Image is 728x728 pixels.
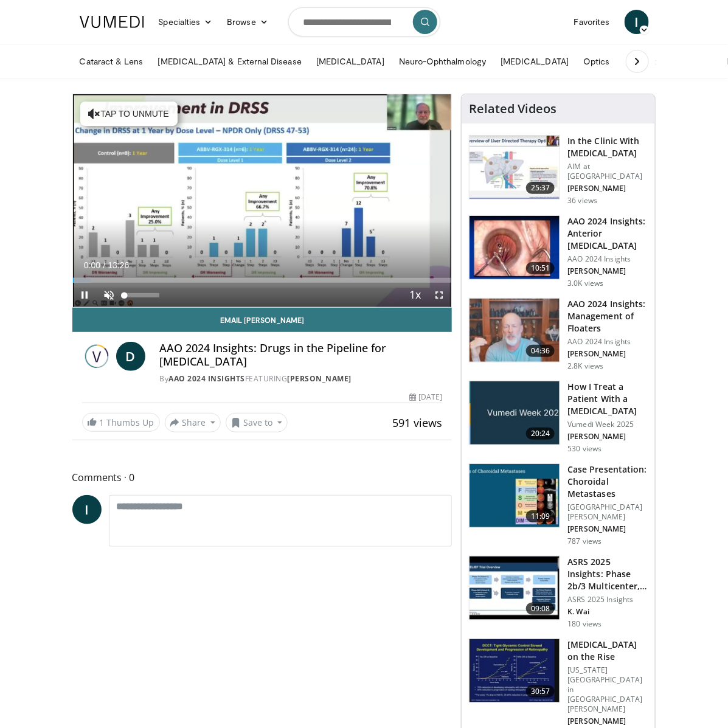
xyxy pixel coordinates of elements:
[493,49,576,74] a: [MEDICAL_DATA]
[567,607,648,617] p: K. Wai
[73,94,452,307] video-js: Video Player
[567,432,648,442] p: [PERSON_NAME]
[470,464,560,527] img: 9cedd946-ce28-4f52-ae10-6f6d7f6f31c7.150x105_q85_crop-smart_upscale.jpg
[226,413,288,432] button: Save to
[526,603,555,615] span: 09:08
[567,162,648,181] p: AIM at [GEOGRAPHIC_DATA]
[108,260,129,270] span: 13:26
[73,278,452,283] div: Progress Bar
[80,102,178,126] button: Tap to unmute
[567,215,648,252] h3: AAO 2024 Insights: Anterior [MEDICAL_DATA]
[469,102,556,116] h4: Related Videos
[567,184,648,193] p: [PERSON_NAME]
[567,337,648,347] p: AAO 2024 Insights
[470,381,560,445] img: 02d29458-18ce-4e7f-be78-7423ab9bdffd.jpg.150x105_q85_crop-smart_upscale.jpg
[567,135,648,159] h3: In the Clinic With [MEDICAL_DATA]
[100,417,105,428] span: 1
[567,420,648,429] p: Vumedi Week 2025
[151,49,309,74] a: [MEDICAL_DATA] & External Disease
[409,392,442,403] div: [DATE]
[469,135,648,206] a: 25:37 In the Clinic With [MEDICAL_DATA] AIM at [GEOGRAPHIC_DATA] [PERSON_NAME] 36 views
[567,298,648,335] h3: AAO 2024 Insights: Management of Floaters
[470,299,560,362] img: 8e655e61-78ac-4b3e-a4e7-f43113671c25.150x105_q85_crop-smart_upscale.jpg
[567,10,617,34] a: Favorites
[470,136,560,199] img: 79b7ca61-ab04-43f8-89ee-10b6a48a0462.150x105_q85_crop-smart_upscale.jpg
[469,298,648,371] a: 04:36 AAO 2024 Insights: Management of Floaters AAO 2024 Insights [PERSON_NAME] 2.8K views
[392,49,493,74] a: Neuro-Ophthalmology
[567,266,648,276] p: [PERSON_NAME]
[160,342,443,368] h4: AAO 2024 Insights: Drugs in the Pipeline for [MEDICAL_DATA]
[82,342,111,371] img: AAO 2024 Insights
[567,349,648,359] p: [PERSON_NAME]
[82,413,160,432] a: 1 Thumbs Up
[567,502,648,522] p: [GEOGRAPHIC_DATA][PERSON_NAME]
[125,293,159,297] div: Volume Level
[567,444,601,454] p: 530 views
[160,373,443,384] div: By FEATURING
[220,10,276,34] a: Browse
[72,495,102,524] a: I
[288,373,352,384] a: [PERSON_NAME]
[526,685,555,698] span: 30:57
[567,716,648,726] p: [PERSON_NAME]
[403,283,427,307] button: Playback Rate
[80,16,144,28] img: VuMedi Logo
[567,361,603,371] p: 2.8K views
[103,260,106,270] span: /
[469,463,648,546] a: 11:09 Case Presentation: Choroidal Metastases [GEOGRAPHIC_DATA][PERSON_NAME] [PERSON_NAME] 787 views
[97,283,122,307] button: Unmute
[72,308,452,332] a: Email [PERSON_NAME]
[72,470,452,485] span: Comments 0
[625,10,649,34] a: I
[526,345,555,357] span: 04:36
[72,49,151,74] a: Cataract & Lens
[392,415,442,430] span: 591 views
[169,373,246,384] a: AAO 2024 Insights
[576,49,617,74] a: Optics
[151,10,220,34] a: Specialties
[165,413,221,432] button: Share
[567,619,601,629] p: 180 views
[567,556,648,592] h3: ASRS 2025 Insights: Phase 2b/3 Multicenter, Randomized, Double-[PERSON_NAME]…
[427,283,451,307] button: Fullscreen
[73,283,97,307] button: Pause
[526,510,555,522] span: 11:09
[526,262,555,274] span: 10:51
[470,639,560,702] img: 4ce8c11a-29c2-4c44-a801-4e6d49003971.150x105_q85_crop-smart_upscale.jpg
[567,381,648,417] h3: How I Treat a Patient With a [MEDICAL_DATA]
[288,7,440,36] input: Search topics, interventions
[470,216,560,279] img: fd942f01-32bb-45af-b226-b96b538a46e6.150x105_q85_crop-smart_upscale.jpg
[470,556,560,620] img: 5ecb1300-18cb-4c0f-a8aa-cdae21dd4259.150x105_q85_crop-smart_upscale.jpg
[567,196,597,206] p: 36 views
[567,595,648,605] p: ASRS 2025 Insights
[567,536,601,546] p: 787 views
[309,49,392,74] a: [MEDICAL_DATA]
[567,463,648,500] h3: Case Presentation: Choroidal Metastases
[526,428,555,440] span: 20:24
[526,182,555,194] span: 25:37
[84,260,100,270] span: 0:00
[469,556,648,629] a: 09:08 ASRS 2025 Insights: Phase 2b/3 Multicenter, Randomized, Double-[PERSON_NAME]… ASRS 2025 Ins...
[567,524,648,534] p: [PERSON_NAME]
[567,279,603,288] p: 3.0K views
[567,665,648,714] p: [US_STATE][GEOGRAPHIC_DATA] in [GEOGRAPHIC_DATA][PERSON_NAME]
[567,254,648,264] p: AAO 2024 Insights
[469,215,648,288] a: 10:51 AAO 2024 Insights: Anterior [MEDICAL_DATA] AAO 2024 Insights [PERSON_NAME] 3.0K views
[567,639,648,663] h3: [MEDICAL_DATA] on the Rise
[116,342,145,371] a: D
[469,381,648,454] a: 20:24 How I Treat a Patient With a [MEDICAL_DATA] Vumedi Week 2025 [PERSON_NAME] 530 views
